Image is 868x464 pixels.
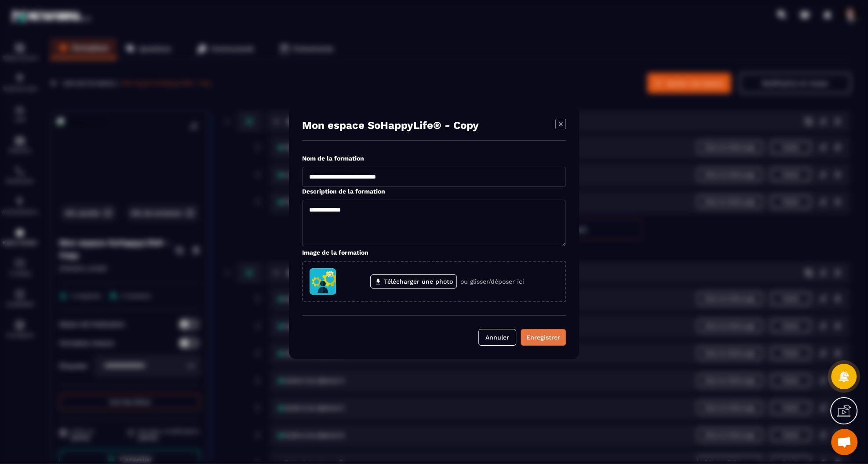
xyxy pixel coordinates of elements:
[302,119,479,131] p: Mon espace SoHappyLife® - Copy
[460,278,524,285] p: ou glisser/déposer ici
[370,274,457,289] label: Télécharger une photo
[302,188,385,195] label: Description de la formation
[302,155,364,162] label: Nom de la formation
[526,333,560,342] div: Enregistrer
[302,249,368,256] label: Image de la formation
[831,429,857,455] a: Ouvrir le chat
[521,329,566,346] button: Enregistrer
[478,329,516,346] button: Annuler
